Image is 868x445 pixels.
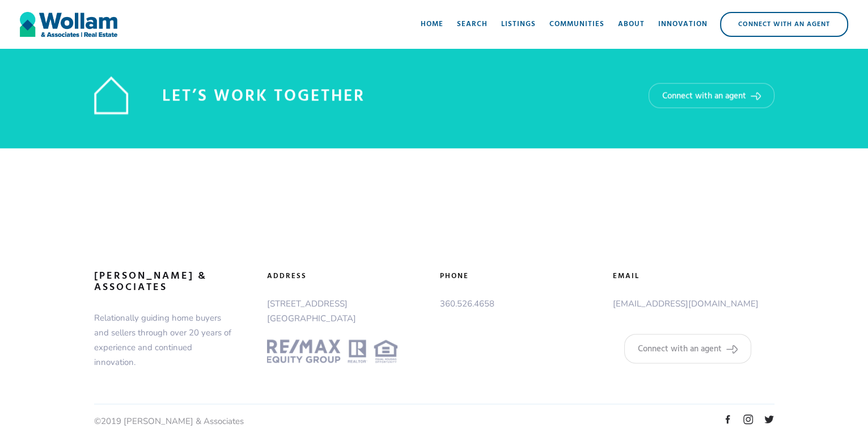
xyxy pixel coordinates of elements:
div: Connect with an Agent [721,13,847,36]
a: Search [450,7,494,41]
h5: Email [613,271,640,282]
div: Connect with an agent [662,90,746,102]
a: Listings [494,7,543,41]
h5: adDress [267,271,307,282]
div: Communities [549,19,604,30]
div: Connect with an agent [638,343,722,355]
h5: phone [440,271,469,282]
div: Listings [501,19,536,30]
p: ©2019 [PERSON_NAME] & Associates [94,414,244,429]
p: 360.526.4658 [440,296,602,311]
p: Relationally guiding home buyers and sellers through over 20 years of experience and continued in... [94,310,234,370]
div: Search [457,19,488,30]
h1: Let’s Work Together [162,84,365,106]
a: Communities [543,7,611,41]
a: home [20,7,117,41]
a: About [611,7,651,41]
div: Home [421,19,443,30]
p: [EMAIL_ADDRESS][DOMAIN_NAME] [613,296,774,311]
a: Connect with an agent [624,334,751,363]
a: Connect with an agent [649,83,774,108]
p: [STREET_ADDRESS] [GEOGRAPHIC_DATA] [267,296,429,326]
a: [PERSON_NAME] & associates [94,271,234,293]
a: Innovation [651,7,714,41]
a: Home [414,7,450,41]
div: Innovation [658,19,708,30]
a: Connect with an Agent [720,12,848,37]
div: About [618,19,645,30]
